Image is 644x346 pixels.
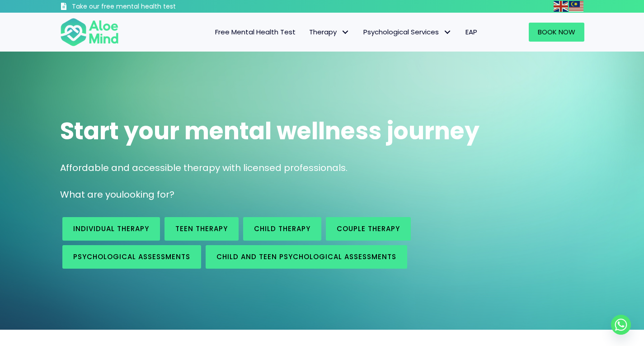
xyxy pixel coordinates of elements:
a: TherapyTherapy: submenu [302,23,357,42]
span: What are you [60,188,122,201]
nav: Menu [131,23,484,42]
span: Couple therapy [337,224,400,233]
a: Take our free mental health test [60,2,224,13]
span: Start your mental wellness journey [60,114,479,147]
a: Psychological ServicesPsychological Services: submenu [357,23,459,42]
a: Whatsapp [611,315,631,335]
span: Teen Therapy [175,224,228,233]
a: Teen Therapy [165,217,239,241]
a: Free Mental Health Test [208,23,302,42]
span: Therapy: submenu [339,26,352,39]
p: Affordable and accessible therapy with licensed professionals. [60,161,584,175]
span: Child Therapy [254,224,310,233]
a: EAP [459,23,484,42]
span: Therapy [309,27,350,37]
a: English [554,1,569,11]
a: Book Now [529,23,584,42]
span: Psychological Services: submenu [441,26,454,39]
span: Free Mental Health Test [215,27,296,37]
span: Psychological assessments [73,252,190,261]
span: Child and Teen Psychological assessments [216,252,396,261]
a: Child Therapy [243,217,321,241]
img: ms [569,1,583,12]
span: EAP [465,27,477,37]
h3: Take our free mental health test [72,2,224,11]
a: Individual therapy [62,217,160,241]
span: looking for? [122,188,174,201]
img: en [554,1,568,12]
img: Aloe mind Logo [60,17,119,47]
span: Book Now [538,27,575,37]
span: Individual therapy [73,224,149,233]
span: Psychological Services [363,27,452,37]
a: Couple therapy [326,217,411,241]
a: Psychological assessments [62,245,201,269]
a: Malay [569,1,584,11]
a: Child and Teen Psychological assessments [206,245,407,269]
